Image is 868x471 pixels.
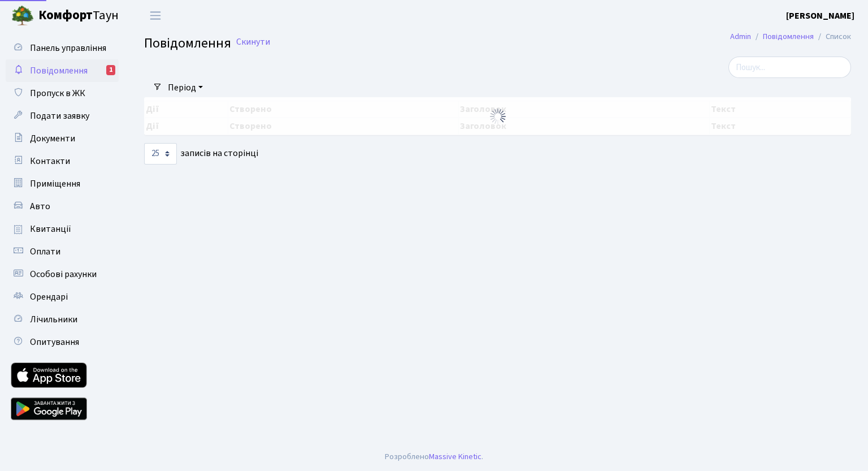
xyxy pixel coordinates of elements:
[6,240,119,263] a: Оплати
[713,25,868,49] nav: breadcrumb
[30,268,97,280] span: Особові рахунки
[30,291,68,303] span: Орендарі
[6,82,119,105] a: Пропуск в ЖК
[30,178,80,190] span: Приміщення
[786,10,854,22] b: [PERSON_NAME]
[38,6,119,25] span: Таун
[141,6,170,25] button: Переключити навігацію
[38,6,93,24] b: Комфорт
[429,451,481,463] a: Massive Kinetic
[6,127,119,150] a: Документи
[6,195,119,218] a: Авто
[163,78,207,97] a: Період
[6,263,119,286] a: Особові рахунки
[6,37,119,59] a: Панель управління
[6,218,119,240] a: Квитанції
[144,143,177,165] select: записів на сторінці
[489,107,507,126] img: Обробка...
[106,65,115,75] div: 1
[730,31,751,42] a: Admin
[763,31,814,42] a: Повідомлення
[30,336,79,348] span: Опитування
[144,33,231,53] span: Повідомлення
[30,313,77,326] span: Лічильники
[6,308,119,331] a: Лічильники
[30,87,85,100] span: Пропуск в ЖК
[6,105,119,127] a: Подати заявку
[6,286,119,308] a: Орендарі
[30,110,89,122] span: Подати заявку
[6,59,119,82] a: Повідомлення1
[728,57,851,78] input: Пошук...
[30,223,71,235] span: Квитанції
[786,9,854,23] a: [PERSON_NAME]
[144,143,258,165] label: записів на сторінці
[6,150,119,172] a: Контакти
[236,37,270,47] a: Скинути
[814,31,851,43] li: Список
[11,5,34,27] img: logo.png
[30,64,88,77] span: Повідомлення
[30,200,50,213] span: Авто
[30,245,60,258] span: Оплати
[385,451,483,463] div: Розроблено .
[30,155,70,167] span: Контакти
[30,132,75,145] span: Документи
[6,172,119,195] a: Приміщення
[6,331,119,353] a: Опитування
[30,42,106,54] span: Панель управління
